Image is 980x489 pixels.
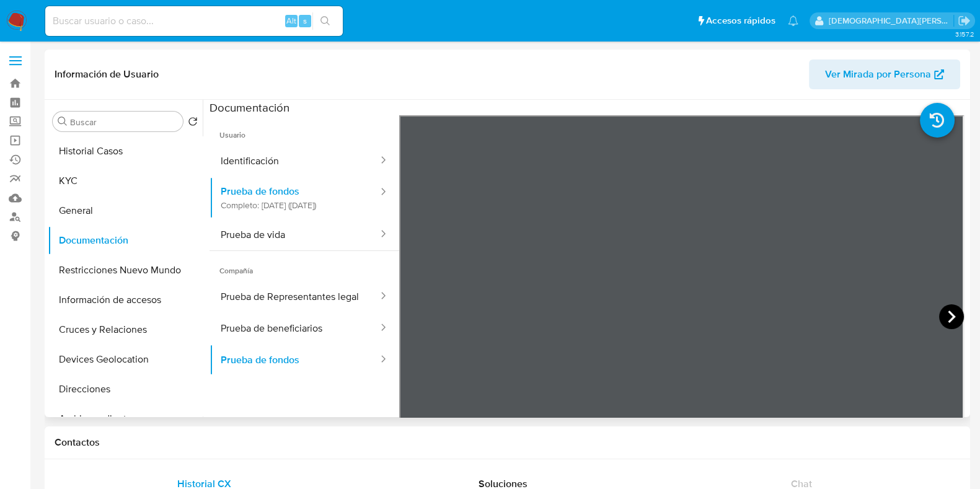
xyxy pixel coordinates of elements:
[48,255,203,285] button: Restricciones Nuevo Mundo
[48,285,203,315] button: Información de accesos
[48,136,203,166] button: Historial Casos
[48,374,203,404] button: Direcciones
[48,404,203,434] button: Archivos adjuntos
[303,15,307,27] span: s
[188,117,198,130] button: Volver al orden por defecto
[45,13,343,29] input: Buscar usuario o caso...
[55,436,960,449] h1: Contactos
[312,12,338,30] button: search-icon
[48,226,203,255] button: Documentación
[48,315,203,345] button: Cruces y Relaciones
[788,15,798,26] a: Notificaciones
[48,345,203,374] button: Devices Geolocation
[70,117,178,128] input: Buscar
[809,59,960,89] button: Ver Mirada por Persona
[825,59,931,89] span: Ver Mirada por Persona
[55,68,159,81] h1: Información de Usuario
[958,14,971,27] a: Salir
[286,15,296,27] span: Alt
[706,14,775,27] span: Accesos rápidos
[58,117,68,126] button: Buscar
[48,166,203,196] button: KYC
[48,196,203,226] button: General
[829,15,954,27] p: cristian.porley@mercadolibre.com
